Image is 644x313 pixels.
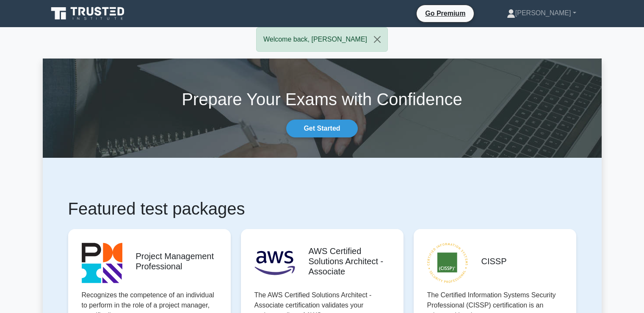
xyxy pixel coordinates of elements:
[68,198,576,219] h1: Featured test packages
[367,28,387,51] button: Close
[286,120,357,137] a: Get Started
[256,27,388,52] div: Welcome back, [PERSON_NAME]
[486,5,597,22] a: [PERSON_NAME]
[43,89,602,109] h1: Prepare Your Exams with Confidence
[420,8,470,19] a: Go Premium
